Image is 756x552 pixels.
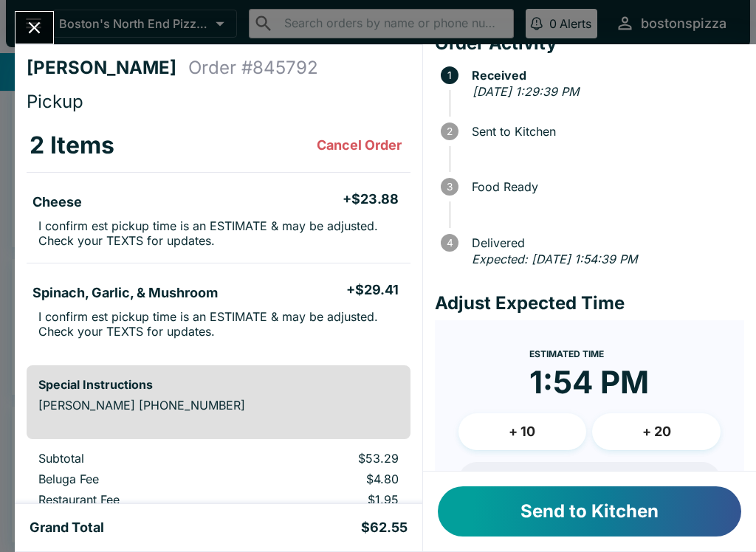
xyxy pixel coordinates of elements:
h5: + $23.88 [343,190,399,208]
text: 1 [447,69,452,81]
span: Delivered [464,236,744,249]
time: 1:54 PM [529,363,649,401]
p: $4.80 [253,472,398,486]
text: 2 [447,125,453,137]
button: + 10 [458,413,587,450]
h4: Order # 845792 [188,57,318,79]
h6: Special Instructions [38,377,399,392]
em: Expected: [DATE] 1:54:39 PM [472,252,637,266]
button: Close [16,12,53,44]
table: orders table [27,119,410,353]
button: Send to Kitchen [438,486,741,537]
h3: 2 Items [30,131,114,160]
h5: Cheese [32,193,82,211]
p: $1.95 [253,492,398,507]
p: $53.29 [253,451,398,466]
h5: + $29.41 [346,281,399,299]
h5: Grand Total [30,519,104,537]
span: Sent to Kitchen [464,125,744,138]
span: Estimated Time [529,348,604,359]
h4: Adjust Expected Time [435,292,744,314]
h4: [PERSON_NAME] [27,57,188,79]
text: 4 [446,237,453,249]
span: Pickup [27,91,83,112]
text: 3 [447,181,453,193]
span: Received [464,69,744,82]
p: [PERSON_NAME] [PHONE_NUMBER] [38,398,399,413]
p: I confirm est pickup time is an ESTIMATE & may be adjusted. Check your TEXTS for updates. [38,309,399,339]
p: Restaurant Fee [38,492,230,507]
p: Beluga Fee [38,472,230,486]
p: Subtotal [38,451,230,466]
button: + 20 [592,413,721,450]
button: Cancel Order [311,131,408,160]
table: orders table [27,451,410,534]
em: [DATE] 1:29:39 PM [472,84,579,99]
h5: $62.55 [361,519,408,537]
h5: Spinach, Garlic, & Mushroom [32,284,218,302]
span: Food Ready [464,180,744,193]
p: I confirm est pickup time is an ESTIMATE & may be adjusted. Check your TEXTS for updates. [38,218,399,248]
